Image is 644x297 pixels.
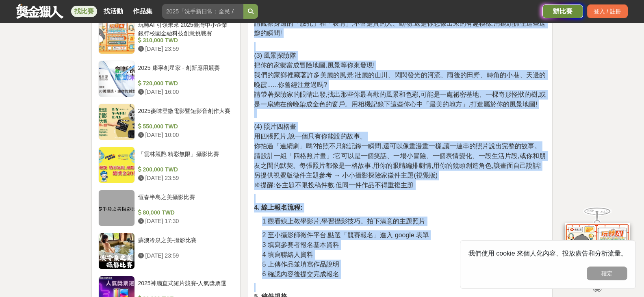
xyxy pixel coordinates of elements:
[138,208,231,217] div: 80,000 TWD
[254,133,366,140] span: 用四張照片,說一個只有你能說的故事。
[542,4,583,18] a: 辦比賽
[100,6,126,17] a: 找活動
[138,36,231,45] div: 310,000 TWD
[71,6,97,17] a: 找比賽
[254,182,414,189] span: ※提醒:各主題不限投稿件數,但同一件作品不得重複主題
[138,64,231,79] div: 2025 康寧創星家 - 創新應用競賽
[138,193,231,208] div: 恆春半島之美攝影比賽
[254,123,296,130] span: (4) 照片四格畫
[98,233,234,269] a: 蘇澳冷泉之美-攝影比賽 [DATE] 23:59
[138,107,231,122] div: 2025麥味登微電影暨短影音創作大賽
[262,251,313,258] span: 4 填寫聯絡人資料
[254,62,375,69] span: 把你的家鄉當成冒險地圖,風景等你來發現!
[130,6,156,17] a: 作品集
[138,21,231,36] div: 玩轉AI 引領未來 2025臺灣中小企業銀行校園金融科技創意挑戰賽
[138,150,231,165] div: 「雲林競艷 精彩無限」攝影比賽
[565,217,630,271] img: d2146d9a-e6f6-4337-9592-8cefde37ba6b.png
[262,241,339,248] span: 3 填寫參賽者報名基本資料
[138,122,231,131] div: 550,000 TWD
[98,61,234,97] a: 2025 康寧創星家 - 創新應用競賽 720,000 TWD [DATE] 16:00
[138,217,231,225] div: [DATE] 17:30
[254,20,546,37] span: 請觀察身邊的「臉孔」和「表情」,不管是真的人、動物,還是你想像出來的有趣模樣,用鏡頭抓住這些逗趣的瞬間!
[138,79,231,88] div: 720,000 TWD
[98,104,234,140] a: 2025麥味登微電影暨短影音創作大賽 550,000 TWD [DATE] 10:00
[138,45,231,53] div: [DATE] 23:59
[262,218,425,225] span: 1 觀看線上教學影片,學習攝影技巧。拍下滿意的主題照片
[254,143,541,150] span: 你拍過「連續劇」嗎?拍照不只能記錄一瞬間,還可以像畫漫畫一樣,讓一連串的照片說出完整的故事。
[254,172,438,179] span: 另提供視覺版徵件主題參考 → 小小攝影探險家徵件主題(視覺版)
[138,279,231,295] div: 2025神腦直式短片競賽-人氣獎票選
[138,251,231,260] div: [DATE] 23:59
[254,52,296,59] span: (3) 風景探險隊
[587,267,627,280] button: 確定
[254,152,546,169] span: 請設計一組「四格照片畫」:它可以是一個笑話、一場小冒險、一個表情變化、一段生活片段,或你和朋友之間的默契。每張照片都像是一格故事,用你的眼睛編排劇情,用你的鏡頭創造角色,讓畫面自己說話!
[98,190,234,226] a: 恆春半島之美攝影比賽 80,000 TWD [DATE] 17:30
[262,261,339,268] span: 5 上傳作品並填寫作品說明
[138,236,231,251] div: 蘇澳冷泉之美-攝影比賽
[262,232,429,238] span: 2 至小攝影師徵件平台,點選「競賽報名」進入 google 表單
[138,131,231,139] div: [DATE] 10:00
[468,250,627,257] span: 我們使用 cookie 來個人化內容、投放廣告和分析流量。
[254,91,546,108] span: 請帶著探險家的眼睛出發,找出那些你最喜歡的風景和色彩,可能是一處祕密基地、一棵奇形怪狀的樹,或是一扇總在傍晚染成金色的窗戶。用相機記錄下這些你心中「最美的地方」,打造屬於你的風景地圖!
[254,204,302,211] strong: 4. 線上報名流程:
[254,72,546,88] span: 我們的家鄉裡藏著許多美麗的風景:壯麗的山川、閃閃發光的河流、雨後的田野、轉角的小巷、天邊的晚霞......你曾經注意過嗎?
[98,147,234,183] a: 「雲林競艷 精彩無限」攝影比賽 200,000 TWD [DATE] 23:59
[138,165,231,174] div: 200,000 TWD
[138,174,231,182] div: [DATE] 23:59
[262,271,339,277] span: 6 確認內容後提交完成報名
[98,17,234,54] a: 玩轉AI 引領未來 2025臺灣中小企業銀行校園金融科技創意挑戰賽 310,000 TWD [DATE] 23:59
[162,4,243,19] input: 2025「洗手新日常：全民 ALL IN」洗手歌全台徵選
[587,4,628,18] div: 登入 / 註冊
[138,88,231,96] div: [DATE] 16:00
